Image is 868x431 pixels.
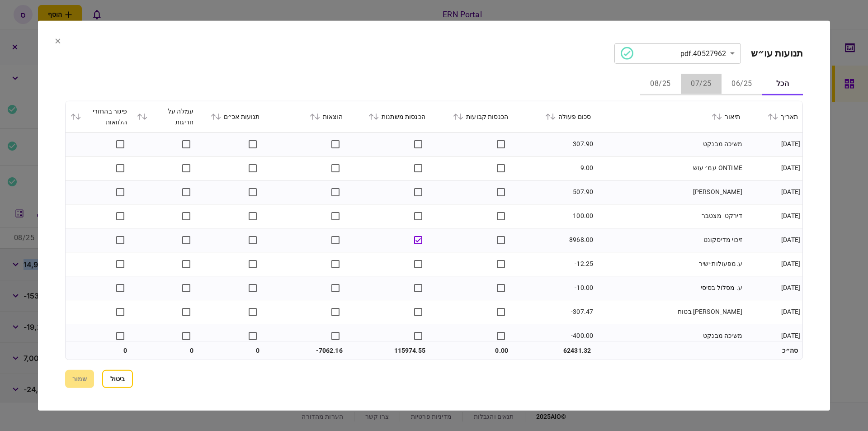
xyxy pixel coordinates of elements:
td: [DATE] [745,300,802,324]
div: סכום פעולה [517,111,591,122]
td: 0 [198,341,264,360]
td: 62431.32 [513,341,595,360]
div: פיגור בהחזרי הלוואות [70,105,127,127]
td: [DATE] [745,156,802,180]
td: 8968.00 [513,228,595,252]
td: -7062.16 [264,341,347,360]
td: [DATE] [745,324,802,348]
td: משיכה מבנקט [595,324,745,348]
td: -400.00 [513,324,595,348]
td: -307.90 [513,132,595,156]
td: משיכה מבנקט [595,132,745,156]
div: 40527962.pdf [621,47,726,60]
td: 0 [132,341,198,360]
td: ע. מסלול בסיסי [595,276,745,300]
td: ע.מפעולות-ישיר [595,252,745,276]
td: דירקט- מצטבר [595,204,745,228]
td: זיכוי מדיסקונט [595,228,745,252]
td: 0 [66,341,132,360]
td: [DATE] [745,204,802,228]
button: 08/25 [640,73,681,95]
td: [DATE] [745,180,802,204]
td: [DATE] [745,132,802,156]
td: [DATE] [745,276,802,300]
td: -307.47 [513,300,595,324]
td: סה״כ [745,341,802,360]
td: -9.00 [513,156,595,180]
td: 0.00 [430,341,513,360]
div: תיאור [600,111,740,122]
div: הכנסות קבועות [434,111,508,122]
button: 06/25 [722,73,762,95]
button: הכל [762,73,803,95]
div: תנועות אכ״ם [203,111,260,122]
td: [PERSON_NAME] בטוח [595,300,745,324]
td: 115974.55 [347,341,430,360]
td: ONTIME-עמ׳ עוש [595,156,745,180]
div: עמלה על חריגות [137,105,194,127]
button: 07/25 [681,73,722,95]
td: -100.00 [513,204,595,228]
td: [DATE] [745,228,802,252]
td: [PERSON_NAME] [595,180,745,204]
h2: תנועות עו״ש [751,47,803,59]
td: [DATE] [745,252,802,276]
button: ביטול [102,370,133,388]
div: תאריך [749,111,798,122]
td: -10.00 [513,276,595,300]
div: הכנסות משתנות [352,111,425,122]
td: -12.25 [513,252,595,276]
td: -507.90 [513,180,595,204]
div: הוצאות [269,111,343,122]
